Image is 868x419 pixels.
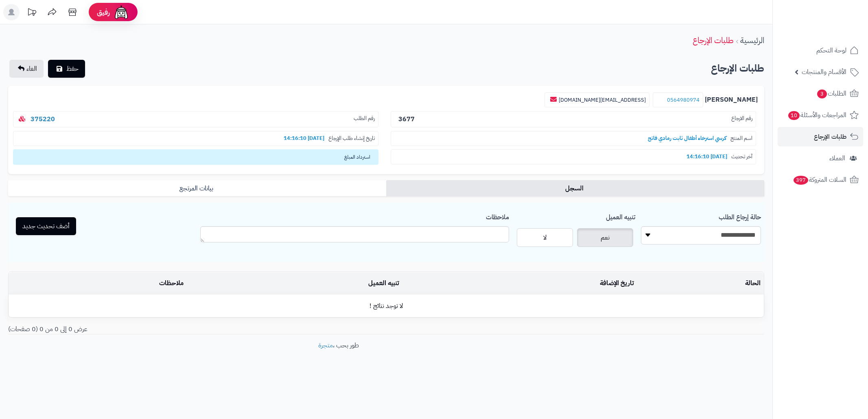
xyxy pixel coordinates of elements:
[637,272,764,295] td: الحالة
[793,174,846,185] span: السلات المتروكة
[778,127,863,146] a: طلبات الإرجاع
[31,114,55,124] a: 375220
[693,34,734,46] a: طلبات الإرجاع
[817,89,827,98] span: 3
[601,233,610,242] span: نعم
[731,153,752,161] span: آخر تحديث
[667,96,700,104] a: 0564980974
[778,105,863,125] a: المراجعات والأسئلة10
[328,135,375,142] span: تاريخ إنشاء طلب الإرجاع
[187,272,402,295] td: تنبيه العميل
[778,84,863,103] a: الطلبات3
[682,153,731,160] b: [DATE] 14:16:10
[794,176,808,185] span: 397
[802,66,846,78] span: الأقسام والمنتجات
[66,64,79,74] span: حفظ
[778,170,863,190] a: السلات المتروكة397
[730,135,752,142] span: اسم المنتج
[48,60,85,78] button: حفظ
[740,34,764,46] a: الرئيسية
[9,272,187,295] td: ملاحظات
[778,41,863,60] a: لوحة التحكم
[486,209,509,222] label: ملاحظات
[2,325,386,334] div: عرض 0 إلى 0 من 0 (0 صفحات)
[9,60,44,78] a: الغاء
[16,217,76,235] button: أضف تحديث جديد
[318,340,333,350] a: متجرة
[8,180,386,196] a: بيانات المرتجع
[354,115,375,124] span: رقم الطلب
[711,60,764,77] h2: طلبات الإرجاع
[731,115,752,124] span: رقم الارجاع
[398,114,415,124] b: 3677
[719,209,761,222] label: حالة إرجاع الطلب
[97,7,110,17] span: رفيق
[816,88,846,99] span: الطلبات
[543,233,547,242] span: لا
[829,153,845,164] span: العملاء
[816,45,846,56] span: لوحة التحكم
[9,295,764,317] td: لا توجد نتائج !
[787,109,846,121] span: المراجعات والأسئلة
[13,149,378,165] span: استرداد المبلغ
[280,134,328,142] b: [DATE] 14:16:10
[705,95,758,105] b: [PERSON_NAME]
[559,96,646,104] a: [EMAIL_ADDRESS][DOMAIN_NAME]
[402,272,637,295] td: تاريخ الإضافة
[606,209,635,222] label: تنبيه العميل
[386,180,764,196] a: السجل
[26,64,37,74] span: الغاء
[788,111,800,120] span: 10
[778,148,863,168] a: العملاء
[113,4,129,20] img: ai-face.png
[814,131,846,142] span: طلبات الإرجاع
[644,134,730,142] b: كرسي استرخاء أطفال ثابت رمادي فاتح
[22,4,42,22] a: تحديثات المنصة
